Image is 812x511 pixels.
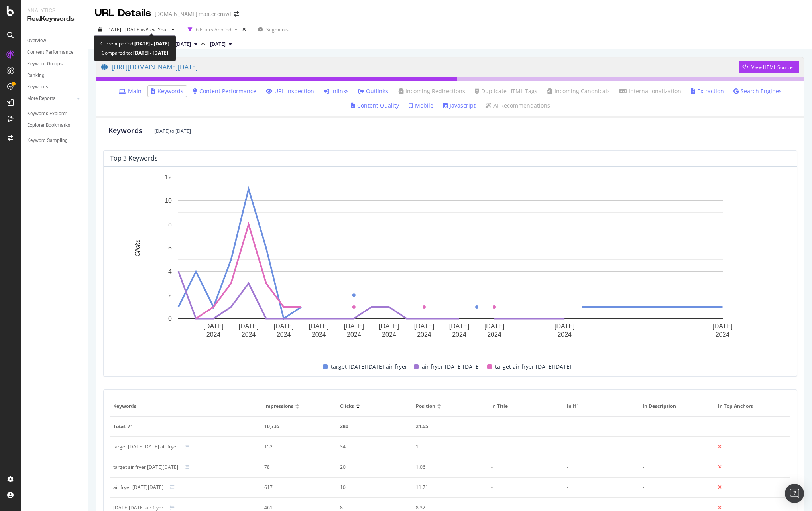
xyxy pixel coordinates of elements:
text: Clicks [134,240,141,257]
div: Current period: [100,39,169,48]
div: top 3 keywords [110,154,158,162]
a: Keyword Sampling [27,136,83,145]
a: Incoming Canonicals [547,87,610,95]
text: 2024 [347,331,361,338]
text: 10 [165,197,172,204]
div: Explorer Bookmarks [27,121,70,130]
text: 6 [168,245,172,252]
div: Keywords Explorer [27,110,67,118]
a: Keyword Groups [27,60,83,68]
span: vs [201,40,207,47]
span: Keywords [113,403,256,410]
a: Inlinks [324,87,349,95]
div: - [567,464,629,471]
text: [DATE] [414,323,434,330]
a: Ranking [27,71,83,80]
div: 617 [264,484,326,491]
div: 34 [340,443,402,450]
div: - [491,464,553,471]
a: Overview [27,37,83,45]
div: 10,735 [264,423,326,430]
text: [DATE] [484,323,504,330]
a: Internationalization [619,87,681,95]
a: Keywords Explorer [27,110,83,118]
span: 2024 Jan. 21st [210,41,226,48]
span: 2025 Jan. 11th [175,41,191,48]
div: - [491,443,553,450]
text: [DATE] [449,323,469,330]
text: [DATE] [379,323,399,330]
a: [URL][DOMAIN_NAME][DATE] [101,57,739,77]
a: More Reports [27,94,75,103]
button: Segments [254,23,292,36]
text: 2024 [452,331,466,338]
span: In Top Anchors [718,403,785,410]
div: - [491,484,553,491]
span: [DATE] - [DATE] [106,26,141,33]
div: Overview [27,37,46,45]
a: Main [119,87,142,95]
div: Keywords [27,83,48,91]
div: - [567,484,629,491]
div: [DATE] to [DATE] [154,128,191,134]
a: Content Performance [27,48,83,57]
button: View HTML Source [739,61,799,73]
div: 10 [340,484,402,491]
div: Keywords [108,126,142,136]
button: 6 Filters Applied [185,23,241,36]
div: A chart. [110,173,790,350]
div: Compared to: [102,48,168,57]
a: Content Performance [193,87,256,95]
div: arrow-right-arrow-left [234,11,239,17]
div: 280 [340,423,402,430]
div: - [643,464,705,471]
text: 2024 [557,331,572,338]
text: 8 [168,221,172,228]
a: Javascript [443,102,476,110]
text: 12 [165,174,172,181]
a: AI Recommendations [485,102,550,110]
div: 11.71 [416,484,478,491]
a: Keywords [151,87,183,95]
text: [DATE] [554,323,574,330]
text: [DATE] [309,323,329,330]
div: Ranking [27,71,45,80]
a: Incoming Redirections [398,87,465,95]
div: RealKeywords [27,14,82,24]
div: 152 [264,443,326,450]
span: target [DATE][DATE] air fryer [331,362,407,371]
div: 21.65 [416,423,478,430]
div: Content Performance [27,48,73,57]
span: Impressions [264,403,293,410]
span: In Title [491,403,558,410]
a: Search Engines [733,87,782,95]
div: Keyword Sampling [27,136,68,145]
text: 2024 [716,331,730,338]
div: - [567,443,629,450]
text: [DATE] [344,323,364,330]
text: 2024 [312,331,326,338]
text: 2024 [277,331,291,338]
div: Keyword Groups [27,60,63,68]
text: 2024 [487,331,501,338]
span: target air fryer [DATE][DATE] [495,362,572,371]
text: 2024 [417,331,431,338]
div: Analytics [27,6,82,14]
b: [DATE] - [DATE] [134,40,169,47]
div: View HTML Source [751,64,793,71]
span: Clicks [340,403,354,410]
div: target air fryer black friday [113,464,178,471]
b: [DATE] - [DATE] [132,49,168,56]
text: 2 [168,292,172,299]
div: 1 [416,443,478,450]
span: Position [416,403,435,410]
text: [DATE] [274,323,294,330]
a: URL Inspection [266,87,314,95]
span: In Description [643,403,710,410]
div: Total: 71 [113,423,244,430]
text: [DATE] [203,323,223,330]
a: Outlinks [358,87,388,95]
div: - [643,443,705,450]
div: 1.06 [416,464,478,471]
div: [DOMAIN_NAME] master crawl [155,10,231,18]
